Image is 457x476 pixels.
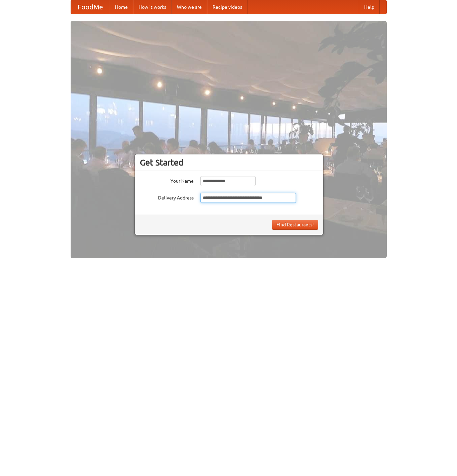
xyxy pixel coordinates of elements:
button: Find Restaurants! [272,220,318,230]
label: Your Name [140,176,194,184]
label: Delivery Address [140,193,194,201]
a: FoodMe [71,0,110,14]
a: Recipe videos [207,0,247,14]
a: How it works [133,0,172,14]
a: Help [359,0,380,14]
a: Home [110,0,133,14]
a: Who we are [172,0,207,14]
h3: Get Started [140,157,318,168]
